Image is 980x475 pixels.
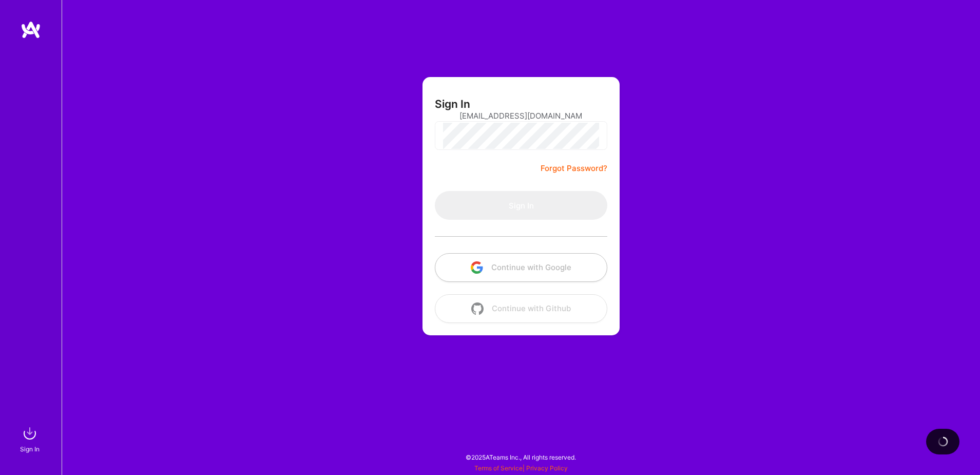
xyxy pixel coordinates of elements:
[474,464,523,472] a: Terms of Service
[435,294,607,323] button: Continue with Github
[937,436,949,447] img: loading
[435,98,470,110] h3: Sign In
[21,21,41,39] img: logo
[471,302,484,315] img: icon
[541,162,607,175] a: Forgot Password?
[435,253,607,282] button: Continue with Google
[526,464,568,472] a: Privacy Policy
[22,423,40,454] a: sign inSign In
[471,261,483,274] img: icon
[435,191,607,220] button: Sign In
[20,444,40,454] div: Sign In
[474,464,568,472] span: |
[62,444,980,470] div: © 2025 ATeams Inc., All rights reserved.
[459,103,583,129] input: Email...
[20,423,40,444] img: sign in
